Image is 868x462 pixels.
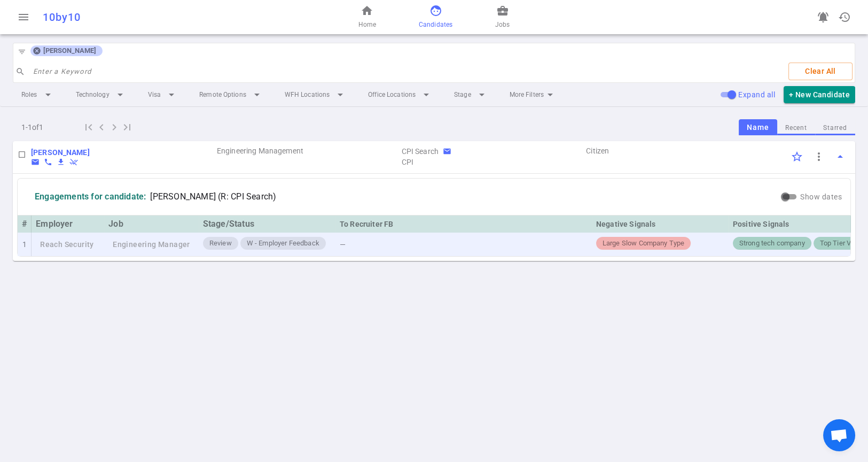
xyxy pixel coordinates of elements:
[15,67,25,76] span: search
[834,6,855,28] button: Open history
[800,192,842,201] span: Show dates
[276,85,355,104] li: WFH Locations
[823,419,855,451] a: Open chat
[585,141,770,168] td: Visa
[496,4,509,17] span: business_center
[69,158,78,166] span: remove_done
[812,6,834,28] a: Go to see announcements
[817,11,830,24] span: notifications_active
[361,4,373,17] span: home
[67,85,135,104] li: Technology
[13,119,82,136] div: 1 - 1 of 1
[18,48,26,56] span: filter_list
[816,238,860,249] span: Top Tier VC
[191,85,272,104] li: Remote Options
[834,150,847,163] span: arrow_drop_up
[777,121,815,135] button: Recent
[31,158,40,166] button: Copy Candidate email
[39,47,100,55] span: [PERSON_NAME]
[786,145,808,168] div: Click to Starred
[495,4,510,30] a: Jobs
[243,238,324,249] span: W - Employer Feedback
[739,119,777,136] button: Name
[18,215,32,233] th: #
[738,90,775,99] span: Expand all
[31,158,40,166] span: email
[32,215,104,233] th: Employer
[17,11,30,24] span: menu
[13,85,63,104] li: Roles
[770,141,855,168] td: Options
[43,11,285,24] div: 10by10
[501,85,565,104] li: More Filters
[735,238,809,249] span: Strong tech company
[784,86,855,104] button: + New Candidate
[44,158,52,166] span: phone
[150,191,276,202] span: [PERSON_NAME] (R: CPI Search)
[596,218,724,230] div: Negative Signals
[57,158,65,166] button: Download resume
[429,4,442,17] span: face
[788,63,853,80] button: Clear All
[18,233,32,257] td: 1
[419,4,452,30] a: Candidates
[443,147,451,156] span: email
[402,157,584,167] span: Agency
[495,19,510,30] span: Jobs
[31,148,90,157] b: [PERSON_NAME]
[402,146,439,157] div: Recruiter
[216,141,401,168] td: Roles
[35,191,146,202] div: Engagements for candidate:
[838,11,851,24] span: history
[13,6,34,28] button: Open menu
[812,150,825,163] span: more_vert
[359,85,441,104] li: Office Locations
[57,158,65,166] i: file_download
[69,158,78,166] button: Withdraw candidate
[358,19,376,30] span: Home
[199,215,335,233] th: Stage/Status
[419,19,452,30] span: Candidates
[830,146,851,167] button: Toggle Expand/Collapse
[205,238,236,249] span: Review
[815,121,855,135] button: Starred
[44,158,52,166] button: Copy Candidate phone
[445,85,497,104] li: Stage
[335,233,592,257] td: —
[340,218,588,230] div: To Recruiter FB
[358,4,376,30] a: Home
[31,147,90,158] a: Go to Edit
[443,147,451,156] button: Copy Recruiter email
[139,85,186,104] li: Visa
[598,238,689,249] span: Large Slow Company Type
[104,215,199,233] th: Job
